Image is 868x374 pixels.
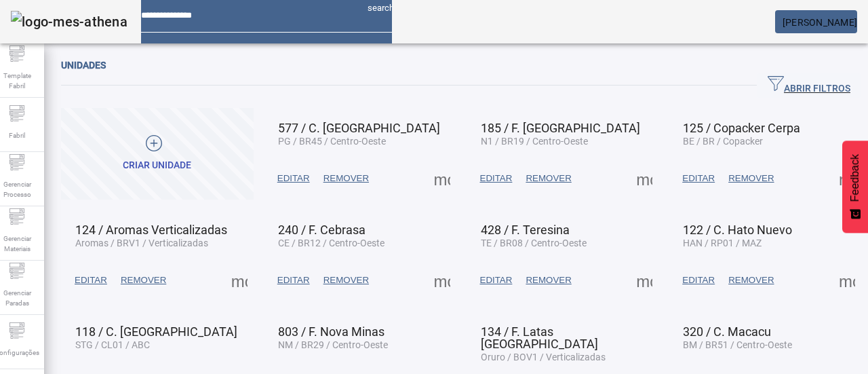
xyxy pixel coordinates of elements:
[61,108,254,200] button: Criar unidade
[526,172,571,185] span: REMOVER
[11,11,127,33] img: logo-mes-athena
[473,268,519,293] button: EDITAR
[481,324,598,351] span: 134 / F. Latas [GEOGRAPHIC_DATA]
[430,166,454,191] button: Mais
[481,136,588,147] span: N1 / BR19 / Centro-Oeste
[277,172,310,185] span: EDITAR
[519,268,578,293] button: REMOVER
[481,238,587,248] span: TE / BR08 / Centro-Oeste
[632,166,656,191] button: Mais
[430,268,454,293] button: Mais
[683,121,800,135] span: 125 / Copacker Cerpa
[271,268,317,293] button: EDITAR
[481,223,570,237] span: 428 / F. Teresina
[768,75,850,96] span: ABRIR FILTROS
[317,166,376,191] button: REMOVER
[480,172,513,185] span: EDITAR
[728,274,774,287] span: REMOVER
[323,274,369,287] span: REMOVER
[682,172,715,185] span: EDITAR
[675,166,722,191] button: EDITAR
[480,274,513,287] span: EDITAR
[123,159,191,172] div: Criar unidade
[5,126,29,145] span: Fabril
[683,223,792,237] span: 122 / C. Hato Nuevo
[632,268,656,293] button: Mais
[683,136,763,147] span: BE / BR / Copacker
[722,166,781,191] button: REMOVER
[835,166,859,191] button: Mais
[271,166,317,191] button: EDITAR
[75,324,237,339] span: 118 / C. [GEOGRAPHIC_DATA]
[728,172,774,185] span: REMOVER
[278,136,386,147] span: PG / BR45 / Centro-Oeste
[61,60,106,71] span: Unidades
[75,339,150,350] span: STG / CL01 / ABC
[68,268,114,293] button: EDITAR
[519,166,578,191] button: REMOVER
[227,268,252,293] button: Mais
[278,339,388,350] span: NM / BR29 / Centro-Oeste
[481,121,640,135] span: 185 / F. [GEOGRAPHIC_DATA]
[473,166,519,191] button: EDITAR
[757,73,861,98] button: ABRIR FILTROS
[75,223,227,237] span: 124 / Aromas Verticalizadas
[277,274,310,287] span: EDITAR
[682,274,715,287] span: EDITAR
[323,172,369,185] span: REMOVER
[849,154,861,202] span: Feedback
[317,268,376,293] button: REMOVER
[683,238,762,248] span: HAN / RP01 / MAZ
[675,268,722,293] button: EDITAR
[121,274,166,287] span: REMOVER
[783,17,857,28] span: [PERSON_NAME]
[75,238,208,248] span: Aromas / BRV1 / Verticalizadas
[114,268,173,293] button: REMOVER
[526,274,571,287] span: REMOVER
[278,238,384,248] span: CE / BR12 / Centro-Oeste
[278,324,384,339] span: 803 / F. Nova Minas
[835,268,859,293] button: Mais
[722,268,781,293] button: REMOVER
[75,274,107,287] span: EDITAR
[842,141,868,233] button: Feedback - Mostrar pesquisa
[683,339,792,350] span: BM / BR51 / Centro-Oeste
[683,324,771,339] span: 320 / C. Macacu
[278,121,440,135] span: 577 / C. [GEOGRAPHIC_DATA]
[278,223,366,237] span: 240 / F. Cebrasa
